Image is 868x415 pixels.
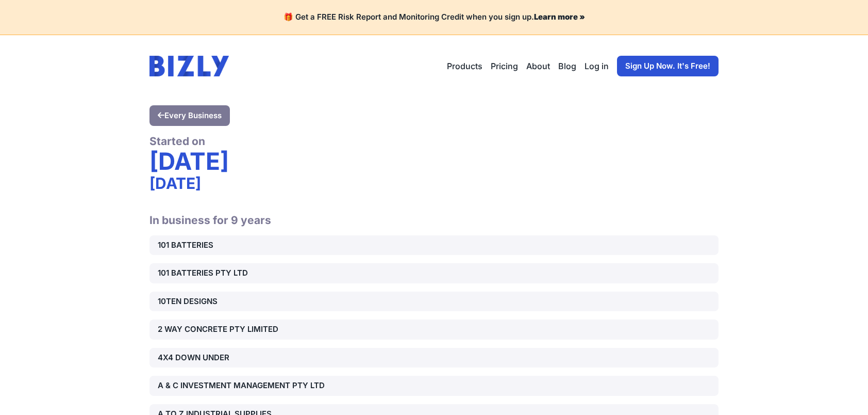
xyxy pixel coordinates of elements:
[491,60,518,72] a: Pricing
[534,12,585,22] a: Learn more »
[158,296,339,308] div: 10TEN DESIGNS
[158,267,339,279] div: 101 BATTERIES PTY LTD
[12,12,856,22] h4: 🎁 Get a FREE Risk Report and Monitoring Credit when you sign up.
[617,56,719,76] a: Sign Up Now. It's Free!
[526,60,550,72] a: About
[149,348,719,368] a: 4X4 DOWN UNDER
[585,60,609,72] a: Log in
[149,292,719,312] a: 10TEN DESIGNS
[149,148,719,174] div: [DATE]
[158,352,339,364] div: 4X4 DOWN UNDER
[149,263,719,283] a: 101 BATTERIES PTY LTD
[149,235,719,256] a: 101 BATTERIES
[447,60,482,72] button: Products
[149,376,719,396] a: A & C INVESTMENT MANAGEMENT PTY LTD
[158,380,339,392] div: A & C INVESTMENT MANAGEMENT PTY LTD
[149,320,719,340] a: 2 WAY CONCRETE PTY LIMITED
[149,174,719,193] div: [DATE]
[158,324,339,336] div: 2 WAY CONCRETE PTY LIMITED
[149,134,719,148] div: Started on
[149,201,719,227] h2: In business for 9 years
[158,240,339,251] div: 101 BATTERIES
[558,60,576,72] a: Blog
[149,105,230,126] a: Every Business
